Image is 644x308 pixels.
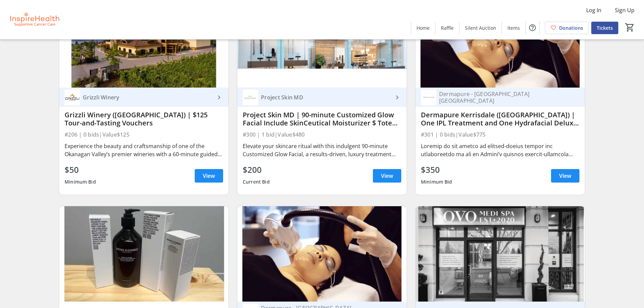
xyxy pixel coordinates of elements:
[65,142,223,158] div: Experience the beauty and craftsmanship of one of the Okanagan Valley’s premier wineries with a 6...
[65,111,223,127] div: Grizzli Winery ([GEOGRAPHIC_DATA]) | $125 Tour-and-Tasting Vouchers
[373,169,401,183] a: View
[65,164,96,176] div: $50
[559,24,583,31] span: Donations
[502,22,525,34] a: Items
[415,206,585,302] img: OVO Medi Spa $500 Gift Card & ZK Italian Triphasic Chemical Peel valued at $250
[65,176,96,188] div: Minimum Bid
[59,206,229,302] img: MASC | Men's Skincare Gift Bag
[243,90,258,105] img: Project Skin MD
[441,24,454,31] span: Raffle
[243,142,401,158] div: Elevate your skincare ritual with this indulgent 90-minute Customized Glow Facial, a results-driv...
[421,164,452,176] div: $350
[465,24,496,31] span: Silent Auction
[4,3,64,37] img: InspireHealth Supportive Cancer Care's Logo
[551,169,579,183] a: View
[597,24,613,31] span: Tickets
[258,94,393,101] div: Project Skin MD
[421,111,579,127] div: Dermapure Kerrisdale ([GEOGRAPHIC_DATA]) | One IPL Treatment and One Hydrafacial Deluxe Treatment
[421,130,579,139] div: #301 | 0 bids | Value $775
[243,111,401,127] div: Project Skin MD | 90-minute Customized Glow Facial Include SkinCeutical Moisturizer $ Tote Bag
[215,93,223,101] mat-icon: keyboard_arrow_right
[65,130,223,139] div: #206 | 0 bids | Value $125
[243,130,401,139] div: #300 | 1 bid | Value $480
[195,169,223,183] a: View
[421,142,579,158] div: Loremip do sit ametco ad elitsed-doeius tempor inc utlaboreetdo ma ali en Admini’v quisnos exerci...
[80,94,215,101] div: Grizzli Winery
[237,206,407,302] img: Dermapure Kerrisdale (Vancouver) |One IPL Treatment and One Hydrafacial Deluxe Treatment
[421,90,436,105] img: Dermapure - Vancouver Kerrisdale
[559,172,571,180] span: View
[545,22,589,34] a: Donations
[243,176,270,188] div: Current Bid
[421,176,452,188] div: Minimum Bid
[581,5,607,16] button: Log In
[59,88,229,107] a: Grizzli WineryGrizzli Winery
[436,91,571,104] div: Dermapure - [GEOGRAPHIC_DATA] [GEOGRAPHIC_DATA]
[610,5,640,16] button: Sign Up
[526,21,539,34] button: Help
[381,172,393,180] span: View
[435,22,459,34] a: Raffle
[393,93,401,101] mat-icon: keyboard_arrow_right
[624,21,636,33] button: Cart
[586,6,601,14] span: Log In
[243,164,270,176] div: $200
[411,22,435,34] a: Home
[416,24,430,31] span: Home
[459,22,502,34] a: Silent Auction
[507,24,520,31] span: Items
[237,88,407,107] a: Project Skin MDProject Skin MD
[203,172,215,180] span: View
[65,90,80,105] img: Grizzli Winery
[591,22,618,34] a: Tickets
[615,6,635,14] span: Sign Up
